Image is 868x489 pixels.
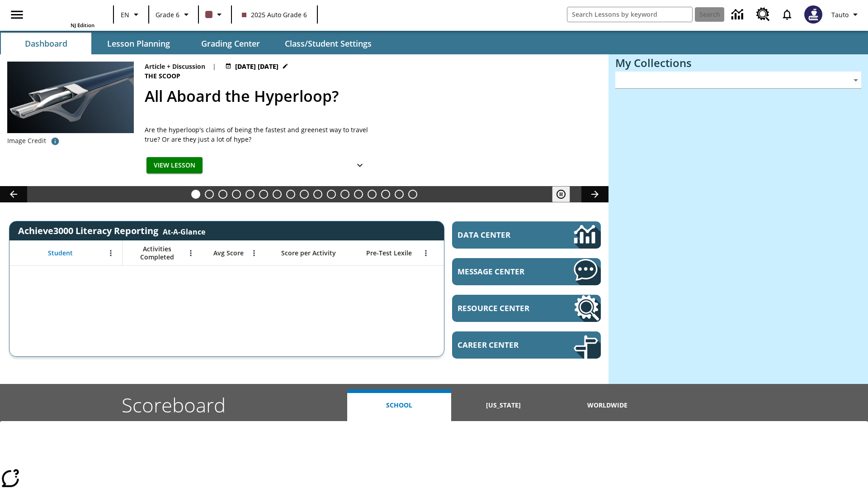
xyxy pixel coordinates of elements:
[25,38,67,49] span: Dashboard
[121,10,129,19] span: EN
[799,3,828,26] button: Select a new avatar
[452,258,601,285] a: Message Center
[273,190,282,199] button: Slide 7 Attack of the Terrifying Tomatoes
[18,225,205,237] span: Achieve3000 Literacy Reporting
[452,221,601,249] a: Data Center
[201,38,260,49] span: Grading Center
[93,33,184,54] button: Lesson Planning
[581,186,609,202] button: Lesson carousel, Next
[347,389,451,421] button: School
[726,2,751,27] a: Data Center
[458,230,543,240] span: Data Center
[191,190,200,199] button: Slide 1 All Aboard the Hyperloop?
[145,71,182,81] span: The Scoop
[552,186,579,202] div: Pause
[615,57,861,69] h3: My Collections
[552,186,570,202] button: Pause
[184,246,198,260] button: Open Menu
[751,2,775,27] a: Resource Center, Will open in new tab
[213,249,244,257] span: Avg Score
[556,389,660,421] button: Worldwide
[202,6,228,23] button: Class color is dark brown. Change class color
[145,125,371,144] div: Are the hyperloop's claims of being the fastest and greenest way to travel true? Or are they just...
[146,157,203,174] button: View Lesson
[127,245,187,261] span: Activities Completed
[286,190,295,199] button: Slide 8 Fashion Forward in Ancient Rome
[452,331,601,359] a: Career Center
[46,133,64,149] button: Photo credit: Hyperloop Transportation Technologies
[71,22,94,29] span: NJ Edition
[831,10,849,19] span: Tauto
[245,190,255,199] button: Slide 5 The Last Homesteaders
[1,33,91,54] button: Dashboard
[366,249,412,257] span: Pre-Test Lexile
[218,190,227,199] button: Slide 3 Dirty Jobs Kids Had To Do
[327,190,336,199] button: Slide 11 Pre-release lesson
[36,3,94,29] div: Home
[235,62,278,71] span: [DATE] [DATE]
[285,38,372,49] span: Class/Student Settings
[419,246,433,260] button: Open Menu
[828,6,864,23] button: Profile/Settings
[340,190,349,199] button: Slide 12 Career Lesson
[107,38,170,49] span: Lesson Planning
[408,190,417,199] button: Slide 17 The Constitution's Balancing Act
[152,6,195,23] button: Grade: Grade 6, Select a grade
[163,225,205,237] div: At-A-Glance
[117,6,146,23] button: Language: EN, Select a language
[313,190,322,199] button: Slide 10 Mixed Practice: Citing Evidence
[145,85,598,108] h2: All Aboard the Hyperloop?
[804,5,822,24] img: Avatar
[242,10,307,19] span: 2025 Auto Grade 6
[567,7,692,22] input: search field
[4,1,30,28] button: Open side menu
[351,157,369,174] button: Show Details
[354,190,363,199] button: Slide 13 Cooking Up Native Traditions
[7,62,134,133] img: Artist rendering of Hyperloop TT vehicle entering a tunnel
[185,33,276,54] button: Grading Center
[223,62,290,71] button: Jul 21 - Jun 30 Choose Dates
[145,62,205,71] p: Article + Discussion
[205,190,214,199] button: Slide 2 Do You Want Fries With That?
[278,33,379,54] button: Class/Student Settings
[232,190,241,199] button: Slide 4 Cars of the Future?
[48,249,73,257] span: Student
[458,340,547,350] span: Career Center
[36,4,94,22] a: Home
[452,295,601,322] a: Resource Center, Will open in new tab
[381,190,390,199] button: Slide 15 Remembering Justice O'Connor
[104,246,118,260] button: Open Menu
[395,190,404,199] button: Slide 16 Point of View
[247,246,261,260] button: Open Menu
[156,10,179,19] span: Grade 6
[368,190,377,199] button: Slide 14 Hooray for Constitution Day!
[458,266,547,277] span: Message Center
[300,190,309,199] button: Slide 9 The Invasion of the Free CD
[259,190,268,199] button: Slide 6 Solar Power to the People
[775,3,799,26] a: Notifications
[451,389,555,421] button: [US_STATE]
[7,136,46,145] p: Image Credit
[212,62,216,71] span: |
[458,303,547,313] span: Resource Center
[281,249,336,257] span: Score per Activity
